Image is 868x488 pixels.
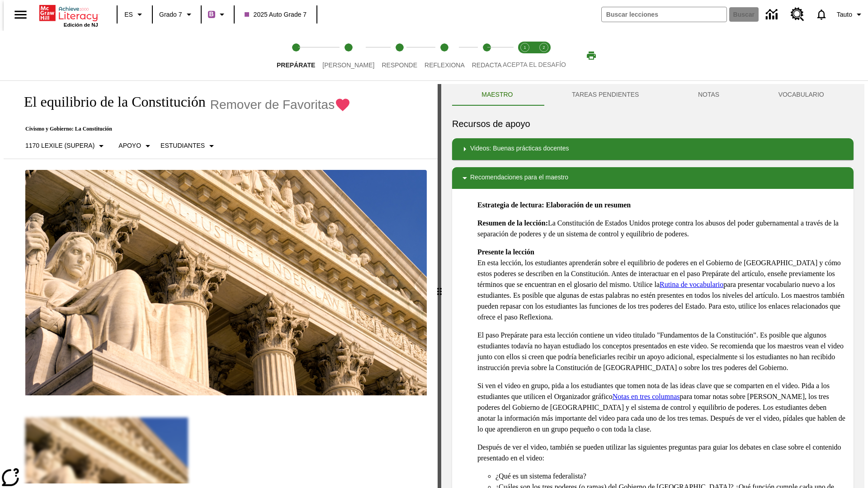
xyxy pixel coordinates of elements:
[7,1,34,28] button: Abrir el menú lateral
[613,393,680,400] a: Notas en tres columnas
[210,97,351,113] button: Remover de Favoritas - El equilibrio de la Constitución
[477,380,846,435] p: Si ven el video en grupo, pida a los estudiantes que tomen nota de las ideas clave que se compart...
[452,84,542,106] button: Maestro
[503,61,566,68] span: ACEPTA EL DESAFÍO
[477,219,548,227] strong: Resumen de la lección:
[209,9,214,20] span: B
[160,141,205,150] p: Estudiantes
[269,31,322,80] button: Prepárate step 1 of 5
[452,117,854,131] h6: Recursos de apoyo
[120,6,149,23] button: Lenguaje: ES, Selecciona un idioma
[156,6,198,23] button: Grado: Grado 7, Elige un grado
[524,45,526,50] text: 1
[22,138,110,154] button: Seleccione Lexile, 1170 Lexile (Supera)
[14,94,206,110] h1: El equilibrio de la Constitución
[477,248,534,256] strong: Presente la lección
[470,144,569,155] p: Videos: Buenas prácticas docentes
[315,31,382,80] button: Lee step 2 of 5
[25,141,94,150] p: 1170 Lexile (Supera)
[210,98,335,112] span: Remover de Favoritas
[382,61,417,69] span: Responde
[374,31,425,80] button: Responde step 3 of 5
[472,61,502,69] span: Redacta
[452,138,854,160] div: Videos: Buenas prácticas docentes
[441,84,864,488] div: activity
[477,201,631,209] strong: Estrategia de lectura: Elaboración de un resumen
[452,167,854,189] div: Recomendaciones para el maestro
[477,442,846,464] p: Después de ver el video, también se pueden utilizar las siguientes preguntas para guiar los debat...
[64,22,98,28] span: Edición de NJ
[204,6,231,23] button: Boost El color de la clase es morado/púrpura. Cambiar el color de la clase.
[39,3,98,28] div: Portada
[669,84,749,106] button: NOTAS
[245,10,307,19] span: 2025 Auto Grade 7
[118,141,141,150] p: Apoyo
[14,126,351,132] p: Civismo y Gobierno: La Constitución
[495,471,846,482] li: ¿Qué es un sistema federalista?
[602,7,726,22] input: Buscar campo
[277,61,315,69] span: Prepárate
[417,31,472,80] button: Reflexiona step 4 of 5
[477,330,846,373] p: El paso Prepárate para esta lección contiene un video titulado "Fundamentos de la Constitución". ...
[542,45,545,50] text: 2
[531,31,557,80] button: Acepta el desafío contesta step 2 of 2
[810,3,833,26] a: Notificaciones
[470,173,568,183] p: Recomendaciones para el maestro
[760,2,785,27] a: Centro de información
[322,61,374,69] span: [PERSON_NAME]
[577,47,606,64] button: Imprimir
[833,6,868,23] button: Perfil/Configuración
[25,170,427,396] img: El edificio del Tribunal Supremo de Estados Unidos ostenta la frase "Igualdad de justicia bajo la...
[124,10,133,19] span: ES
[477,218,846,239] p: La Constitución de Estados Unidos protege contra los abusos del poder gubernamental a través de l...
[438,84,441,488] div: Pulsa la tecla de intro o la barra espaciadora y luego presiona las flechas de derecha e izquierd...
[785,2,810,27] a: Centro de recursos, Se abrirá en una pestaña nueva.
[837,10,852,19] span: Tauto
[542,84,669,106] button: TAREAS PENDIENTES
[512,31,538,80] button: Acepta el desafío lee step 1 of 2
[115,138,157,154] button: Tipo de apoyo, Apoyo
[452,84,854,106] div: Instructional Panel Tabs
[749,84,854,106] button: VOCABULARIO
[425,61,465,69] span: Reflexiona
[477,247,846,323] p: En esta lección, los estudiantes aprenderán sobre el equilibrio de poderes en el Gobierno de [GEO...
[157,138,221,154] button: Seleccionar estudiante
[4,84,438,483] div: reading
[465,31,509,80] button: Redacta step 5 of 5
[159,10,182,19] span: Grado 7
[660,281,723,288] a: Rutina de vocabulario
